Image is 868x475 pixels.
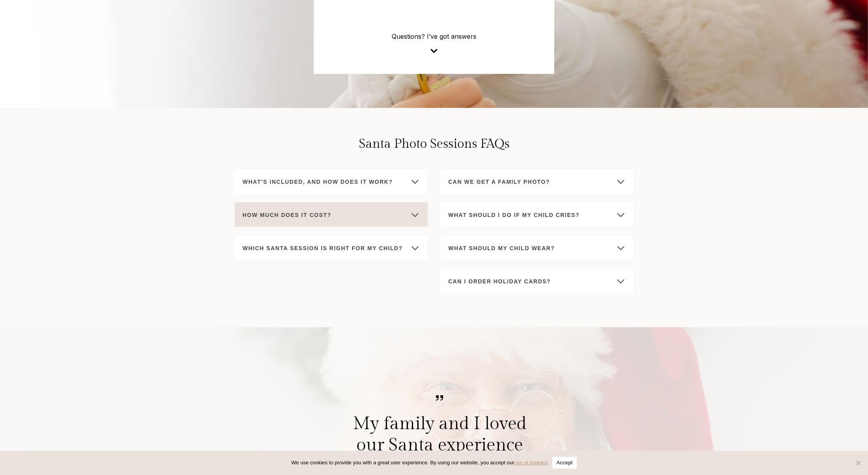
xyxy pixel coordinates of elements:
button: What’s included, and how does it work? [235,169,428,194]
button: How much does it cost? [235,202,428,227]
span: No [854,459,862,467]
button: Accept [552,457,576,469]
button: CAN WE GET A FAMILY PHOTO? [440,169,633,194]
button: What should I do if my child cries? [440,202,633,227]
span: What should I do if my child cries? [448,210,580,220]
h2: Santa Photo Sessions FAQs [38,136,830,151]
span: How much does it cost? [243,210,331,220]
button: Can I order holiday cards? [440,269,633,293]
button: Which Santa session is right for my child? [235,236,428,260]
p: Questions? I’ve got answers [333,32,535,41]
span: What’s included, and how does it work? [243,177,393,187]
span: Which Santa session is right for my child? [243,243,403,253]
a: use of cookies [514,460,547,466]
span: We use cookies to provide you with a great user experience. By using our website, you accept our . [291,459,548,467]
span: Can I order holiday cards? [448,277,551,286]
button: What should my child wear? [440,236,633,260]
span: CAN WE GET A FAMILY PHOTO? [448,177,550,187]
span: What should my child wear? [448,243,555,253]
